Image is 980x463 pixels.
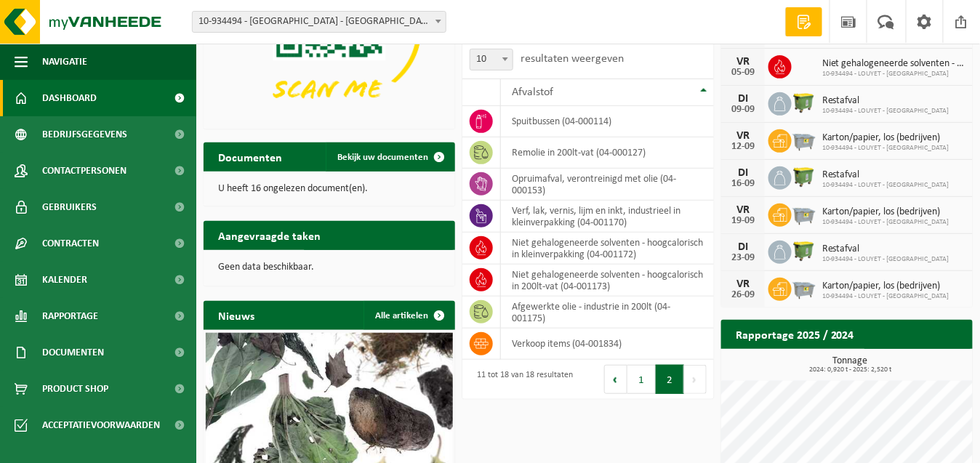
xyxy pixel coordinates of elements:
span: Afvalstof [512,86,553,98]
a: Bekijk uw documenten [326,142,454,172]
td: niet gehalogeneerde solventen - hoogcalorisch in 200lt-vat (04-001173) [501,265,714,297]
span: Gebruikers [42,189,97,225]
a: Bekijk rapportage [864,348,971,377]
a: Alle artikelen [364,301,454,330]
span: 10-934494 - LOUYET - MONT ST GUIBERT - MONT-SAINT-GUIBERT [193,12,446,32]
p: Geen data beschikbaar. [218,262,441,273]
img: WB-1100-HPE-GN-50 [792,164,816,189]
span: 10-934494 - LOUYET - [GEOGRAPHIC_DATA] [822,70,965,78]
div: 11 tot 18 van 18 resultaten [470,363,573,395]
td: afgewerkte olie - industrie in 200lt (04-001175) [501,297,714,329]
span: Dashboard [42,80,97,116]
div: 23-09 [728,253,758,263]
img: WB-2500-GAL-GY-01 [792,201,816,226]
div: 09-09 [728,105,758,115]
span: Acceptatievoorwaarden [42,407,160,443]
span: 10-934494 - LOUYET - [GEOGRAPHIC_DATA] [822,181,949,190]
div: VR [728,130,758,142]
img: WB-1100-HPE-GN-50 [792,238,816,263]
span: Documenten [42,334,104,371]
div: 26-09 [728,290,758,300]
h2: Rapportage 2025 / 2024 [721,320,869,348]
span: Product Shop [42,371,108,407]
label: resultaten weergeven [521,53,624,65]
button: Previous [604,365,627,394]
span: 10-934494 - LOUYET - [GEOGRAPHIC_DATA] [822,144,949,153]
div: 19-09 [728,216,758,226]
button: Next [684,365,707,394]
span: 10 [470,49,513,71]
span: Bekijk uw documenten [337,153,428,162]
span: 10-934494 - LOUYET - [GEOGRAPHIC_DATA] [822,292,949,301]
span: 10 [470,49,513,70]
span: 10-934494 - LOUYET - [GEOGRAPHIC_DATA] [822,107,949,116]
span: 2024: 0,920 t - 2025: 2,520 t [728,366,973,374]
h2: Documenten [204,142,297,171]
span: Bedrijfsgegevens [42,116,127,153]
span: Restafval [822,169,949,181]
span: Rapportage [42,298,98,334]
td: opruimafval, verontreinigd met olie (04-000153) [501,169,714,201]
span: 10-934494 - LOUYET - [GEOGRAPHIC_DATA] [822,218,949,227]
h2: Nieuws [204,301,269,329]
span: Restafval [822,243,949,255]
span: Kalender [42,262,87,298]
div: 16-09 [728,179,758,189]
h3: Tonnage [728,356,973,374]
td: remolie in 200lt-vat (04-000127) [501,137,714,169]
div: DI [728,93,758,105]
span: Restafval [822,95,949,107]
img: WB-2500-GAL-GY-01 [792,127,816,152]
img: WB-1100-HPE-GN-50 [792,90,816,115]
div: VR [728,204,758,216]
span: Navigatie [42,44,87,80]
span: Contracten [42,225,99,262]
span: Karton/papier, los (bedrijven) [822,281,949,292]
div: DI [728,241,758,253]
p: U heeft 16 ongelezen document(en). [218,184,441,194]
img: WB-2500-GAL-GY-01 [792,275,816,300]
td: niet gehalogeneerde solventen - hoogcalorisch in kleinverpakking (04-001172) [501,233,714,265]
div: 12-09 [728,142,758,152]
button: 1 [627,365,656,394]
div: VR [728,56,758,68]
button: 2 [656,365,684,394]
span: 10-934494 - LOUYET - [GEOGRAPHIC_DATA] [822,255,949,264]
td: spuitbussen (04-000114) [501,106,714,137]
span: Contactpersonen [42,153,126,189]
span: Niet gehalogeneerde solventen - hoogcalorisch in kleinverpakking [822,58,965,70]
span: Karton/papier, los (bedrijven) [822,132,949,144]
div: DI [728,167,758,179]
div: 05-09 [728,68,758,78]
span: 10-934494 - LOUYET - MONT ST GUIBERT - MONT-SAINT-GUIBERT [192,11,446,33]
span: Karton/papier, los (bedrijven) [822,206,949,218]
td: verf, lak, vernis, lijm en inkt, industrieel in kleinverpakking (04-001170) [501,201,714,233]
h2: Aangevraagde taken [204,221,335,249]
div: VR [728,278,758,290]
td: verkoop items (04-001834) [501,329,714,360]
